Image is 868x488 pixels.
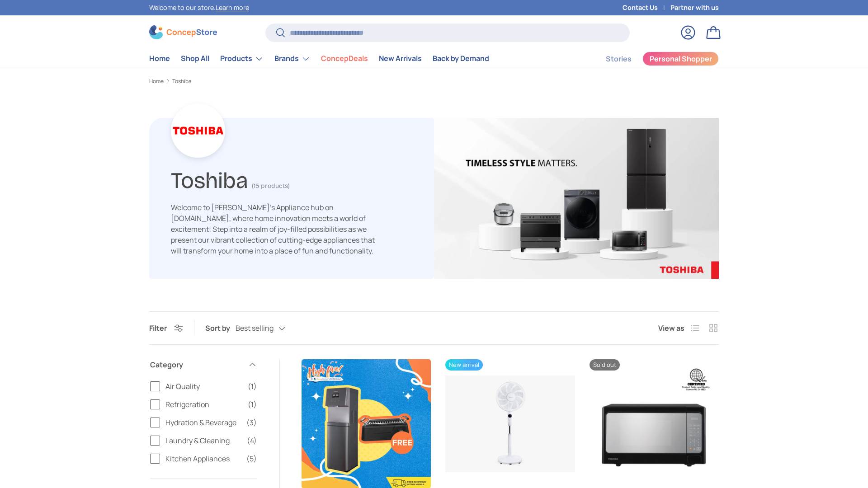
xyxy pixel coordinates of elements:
[149,50,489,68] nav: Primary
[149,25,217,39] img: ConcepStore
[165,381,242,392] span: Air Quality
[590,359,620,371] span: Sold out
[165,399,242,410] span: Refrigeration
[149,79,164,84] a: Home
[434,118,719,279] img: Toshiba
[642,52,719,66] a: Personal Shopper
[149,50,170,67] a: Home
[149,323,183,333] button: Filter
[584,50,719,68] nav: Secondary
[172,79,192,84] a: Toshiba
[670,3,719,13] a: Partner with us
[246,453,257,464] span: (5)
[248,381,257,392] span: (1)
[205,323,236,333] label: Sort by
[165,453,241,464] span: Kitchen Appliances
[171,164,248,194] h1: Toshiba
[623,3,670,13] a: Contact Us
[236,324,274,333] span: Best selling
[252,182,290,190] span: (15 products)
[247,435,257,446] span: (4)
[321,50,368,67] a: ConcepDeals
[149,77,719,85] nav: Breadcrumbs
[149,3,249,13] p: Welcome to our store.
[445,359,483,371] span: New arrival
[150,348,257,381] summary: Category
[165,435,241,446] span: Laundry & Cleaning
[606,50,632,68] a: Stories
[171,202,383,256] p: Welcome to [PERSON_NAME]'s Appliance hub on [DOMAIN_NAME], where home innovation meets a world of...
[433,50,489,67] a: Back by Demand
[274,50,310,68] a: Brands
[215,50,269,68] summary: Products
[181,50,209,67] a: Shop All
[149,323,167,333] span: Filter
[650,55,712,62] span: Personal Shopper
[246,417,257,428] span: (3)
[150,359,242,370] span: Category
[236,320,303,336] button: Best selling
[220,50,264,68] a: Products
[658,323,684,333] span: View as
[165,417,241,428] span: Hydration & Beverage
[379,50,422,67] a: New Arrivals
[269,50,316,68] summary: Brands
[216,3,249,12] a: Learn more
[248,399,257,410] span: (1)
